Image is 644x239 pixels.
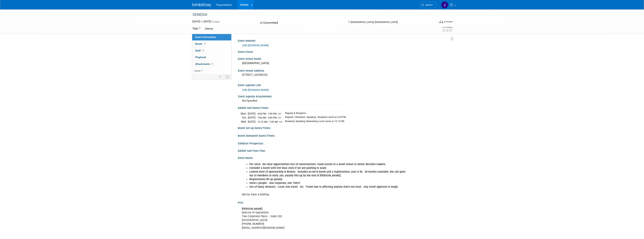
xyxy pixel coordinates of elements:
[238,38,452,43] div: Event Website:
[238,68,452,73] div: Event Venue Address:
[259,20,342,26] div: Committed
[249,181,300,185] b: Send 2 people - one corporate, one TMOT
[278,113,281,115] span: EST
[283,116,346,120] td: Register / Breakfast , Speaking , Reception starts at 4:30 PM
[242,73,323,77] pre: [STREET_ADDRESS]
[238,82,452,87] div: Event Agenda Link:
[239,205,410,231] div: Director of Operations Two Corporate Place – Suite 203 [GEOGRAPHIC_DATA] [PHONE_NUMBER] [EMAIL_AD...
[441,1,448,8] img: jasper campbell
[195,49,205,52] span: Staff
[192,34,231,40] a: Event Information
[242,99,449,102] div: Not Specified
[192,68,231,74] a: more
[283,120,346,124] td: Breakfast, Speaking, Networking Lunch starts at 12:15 PM
[192,27,200,31] td: Tags
[192,47,231,54] a: Staff1
[238,49,452,54] div: Event Portal:
[194,69,200,72] span: more
[241,116,248,120] td: Tue.
[242,88,269,91] a: [URL][DOMAIN_NAME]
[200,20,204,23] span: to
[242,44,269,47] a: [URL][DOMAIN_NAME]
[238,133,452,138] div: Booth Dismantle Dates/Times:
[238,94,450,98] div: Event Agenda Attachement:
[238,141,452,145] div: Exhibitor Prospectus:
[283,112,346,116] td: Register & Reception
[242,207,262,210] b: [PERSON_NAME]
[238,148,452,153] div: Exhibit Hall Floor Plan:
[212,20,220,23] span: (3 days)
[195,42,207,45] span: Booth
[249,166,327,170] b: Consider a booth with live data 2026 if we are pushing to scale.
[192,20,211,23] span: [DATE] [DATE]
[238,105,452,110] div: Exhibit Hall Dates/Times:
[195,62,214,65] span: Attachments
[248,116,256,120] td: [DATE]
[216,3,232,6] span: ThayerMahan
[424,4,433,6] span: Search
[278,117,281,119] span: EST
[249,178,283,181] b: Registrations fill up quickly.
[248,120,256,124] td: [DATE]
[257,120,278,123] span: 12:15 AM - 7:30 AM
[203,42,207,45] span: Booth not reserved yet
[439,20,443,23] img: Format-Inperson.png
[195,36,216,39] span: Event Information
[192,41,231,47] a: Booth
[241,112,248,116] td: Mon.
[238,56,452,61] div: Event Venue Name:
[249,185,398,188] b: Sec of Navy, senators. Local, low travel. Go. Travel ban is affecting anyone that’s not local. An...
[257,112,277,115] span: 4:00 PM - 7:00 PM
[257,116,277,119] span: 7:00 AM - 4:30 PM
[192,54,231,61] a: Playbook
[192,3,211,7] img: ExhibitDay
[239,161,410,198] div: Did not have a briefing.
[191,11,431,18] div: SENEDIA
[414,20,453,25] div: Event Format
[192,61,231,67] a: Attachments1
[241,120,248,124] td: Wed.
[279,121,283,123] span: EST
[351,21,398,24] span: [GEOGRAPHIC_DATA], [GEOGRAPHIC_DATA]
[444,20,453,23] div: In-Person
[211,63,214,65] span: 1
[419,2,436,8] a: Search
[249,170,405,177] b: Lowest level of sponsorship is Bronze. Includes an 8x10 booth and 2 registrations, cost is 5k. 30...
[238,200,452,205] div: POC:
[248,112,256,116] td: [DATE]
[202,49,205,52] span: 1
[442,27,452,28] div: Event Rating
[217,74,224,79] td: Personalize Event Tab Strip
[249,163,386,166] b: Per 2024: No clear opportunities lots of conversations. Good access in a small venue to senior de...
[224,74,231,79] td: Toggle Event Tabs
[204,27,214,31] div: Defense
[238,125,452,130] div: Booth Set-up Dates/Times:
[241,60,449,66] div: [GEOGRAPHIC_DATA]
[238,155,452,160] div: Event Notes:
[195,56,206,59] span: Playbook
